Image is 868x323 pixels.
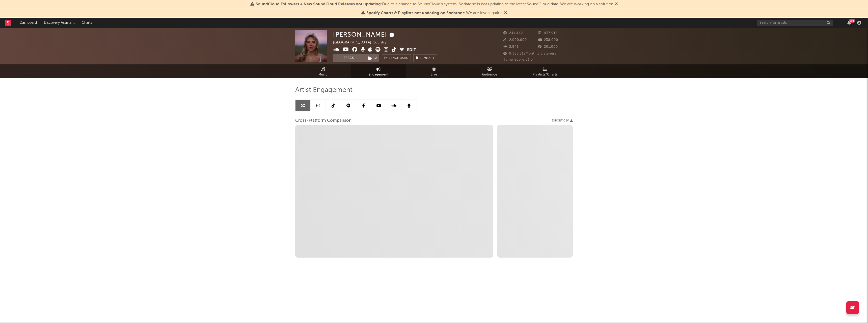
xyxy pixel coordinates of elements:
span: 2,945 [503,45,519,48]
a: Dashboard [16,18,40,28]
button: Edit [407,47,416,53]
span: 241,442 [503,32,523,35]
a: Live [406,64,462,78]
a: Discovery Assistant [40,18,78,28]
a: Charts [78,18,96,28]
div: [GEOGRAPHIC_DATA] | Country [333,40,392,46]
span: 2,000,000 [503,38,527,42]
input: Search for artists [757,20,833,26]
button: Summary [413,54,437,62]
span: Summary [420,57,435,60]
span: Spotify Charts & Playlists not updating on Sodatone [366,11,465,15]
button: Track [333,54,365,62]
span: Engagement [368,72,389,78]
a: Playlists/Charts [517,64,573,78]
button: (1) [365,54,379,62]
span: Audience [482,72,497,78]
span: Jump Score: 81.0 [503,58,533,61]
div: 99 + [849,19,855,23]
span: Playlists/Charts [533,72,558,78]
button: 99+ [847,21,851,25]
span: : Due to a change to SoundCloud's system, Sodatone is not updating to the latest SoundCloud data.... [256,2,613,6]
div: [PERSON_NAME] [333,30,396,39]
span: 238,000 [538,38,558,42]
span: Dismiss [615,2,618,6]
span: 437,912 [538,32,557,35]
a: Music [295,64,351,78]
span: Artist Engagement [295,87,352,93]
a: Audience [462,64,517,78]
span: SoundCloud Followers + New SoundCloud Releases not updating [256,2,381,6]
button: Export CSV [552,119,573,122]
span: Music [318,72,328,78]
span: Live [431,72,437,78]
span: ( 1 ) [365,54,379,62]
span: Cross-Platform Comparison [295,118,351,124]
span: : We are investigating [366,11,503,15]
span: 201,000 [538,45,558,48]
span: 9,365,512 Monthly Listeners [503,52,556,55]
span: Dismiss [504,11,507,15]
a: Engagement [351,64,406,78]
span: Benchmark [389,55,408,61]
a: Benchmark [382,54,411,62]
